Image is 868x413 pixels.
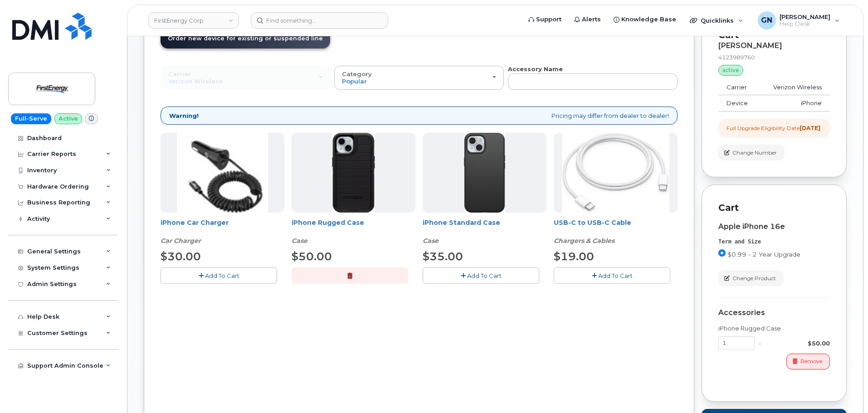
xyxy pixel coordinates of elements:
[568,10,607,29] a: Alerts
[780,13,830,20] span: [PERSON_NAME]
[467,272,502,279] span: Add To Cart
[334,66,504,89] button: Category Popular
[800,357,822,365] span: Remove
[582,15,601,24] span: Alerts
[161,267,277,283] button: Add To Cart
[607,10,683,29] a: Knowledge Base
[168,35,323,42] span: Order new device for existing or suspended line
[423,237,439,245] em: Case
[786,354,830,369] button: Remove
[732,149,777,157] span: Change Number
[761,15,772,26] span: GN
[683,11,750,29] div: Quicklinks
[292,237,307,245] em: Case
[554,250,594,263] span: $19.00
[423,267,539,283] button: Add To Cart
[759,95,830,112] td: iPhone
[554,267,670,283] button: Add To Cart
[251,12,388,29] input: Find something...
[536,15,561,24] span: Support
[508,65,563,73] strong: Accessory Name
[177,133,268,213] img: iphonesecg.jpg
[780,20,830,28] span: Help Desk
[169,112,199,120] strong: Warning!
[718,324,830,333] div: iPhone Rugged Case
[718,95,759,112] td: Device
[718,223,830,231] div: Apple iPhone 16e
[292,219,364,227] a: iPhone Rugged Case
[718,42,830,50] div: [PERSON_NAME]
[718,145,785,160] button: Change Number
[205,272,239,279] span: Add To Cart
[148,12,239,29] a: FirstEnergy Corp
[759,79,830,96] td: Verizon Wireless
[161,218,284,245] div: iPhone Car Charger
[621,15,676,24] span: Knowledge Base
[718,79,759,96] td: Carrier
[562,133,669,213] img: USB-C.jpg
[755,339,765,348] div: x
[727,124,820,132] div: Full Upgrade Eligibility Date
[423,219,500,227] a: iPhone Standard Case
[718,201,830,214] p: Cart
[161,219,229,227] a: iPhone Car Charger
[751,11,846,29] div: Geoffrey Newport
[423,250,463,263] span: $35.00
[292,250,332,263] span: $50.00
[423,218,546,245] div: iPhone Standard Case
[765,339,830,348] div: $50.00
[342,70,372,78] span: Category
[161,237,201,245] em: Car Charger
[829,374,861,406] iframe: Messenger Launcher
[718,53,830,61] div: 4123989760
[554,218,678,245] div: USB-C to USB-C Cable
[800,125,820,131] strong: [DATE]
[342,78,367,85] span: Popular
[718,309,830,317] div: Accessories
[598,272,633,279] span: Add To Cart
[464,133,505,213] img: Symmetry.jpg
[718,249,726,257] input: $0.99 - 2 Year Upgrade
[718,65,743,76] div: active
[161,250,201,263] span: $30.00
[332,133,375,213] img: Defender.jpg
[701,17,734,24] span: Quicklinks
[554,219,631,227] a: USB-C to USB-C Cable
[727,251,800,258] span: $0.99 - 2 Year Upgrade
[292,218,415,245] div: iPhone Rugged Case
[554,237,614,245] em: Chargers & Cables
[718,238,830,246] div: Term and Size
[718,270,784,286] button: Change Product
[732,274,776,282] span: Change Product
[522,10,568,29] a: Support
[161,107,678,125] div: Pricing may differ from dealer to dealer!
